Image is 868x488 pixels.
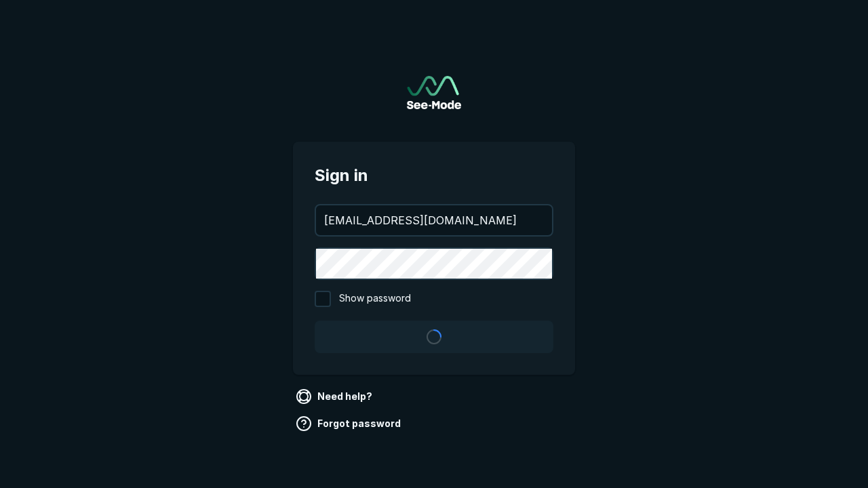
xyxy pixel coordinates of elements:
img: See-Mode Logo [407,76,461,109]
a: Forgot password [293,413,406,434]
a: Need help? [293,386,378,407]
span: Sign in [315,163,553,188]
a: Go to sign in [407,76,461,109]
input: your@email.com [316,205,552,235]
span: Show password [339,291,411,307]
